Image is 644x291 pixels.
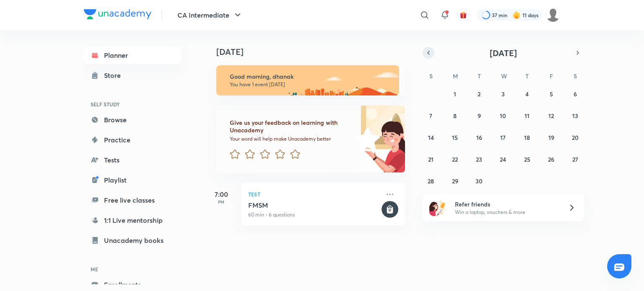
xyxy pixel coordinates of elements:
button: September 23, 2025 [473,152,486,166]
button: September 3, 2025 [496,87,510,100]
button: September 6, 2025 [569,87,582,100]
abbr: September 27, 2025 [572,155,578,163]
abbr: September 2, 2025 [478,90,480,98]
abbr: September 30, 2025 [475,177,483,185]
abbr: Thursday [525,72,529,80]
button: September 29, 2025 [448,174,462,188]
abbr: September 17, 2025 [500,134,506,142]
img: streak [512,11,521,19]
abbr: Saturday [574,72,577,80]
div: Store [104,70,126,80]
abbr: September 10, 2025 [500,112,506,120]
img: Company Logo [84,9,151,19]
p: Your word will help make Unacademy better [230,136,352,142]
img: avatar [460,11,467,19]
button: September 26, 2025 [545,152,558,166]
p: You have 1 event [DATE] [230,81,392,88]
abbr: September 3, 2025 [501,90,505,98]
button: September 18, 2025 [520,131,534,144]
abbr: Tuesday [478,72,481,80]
abbr: September 22, 2025 [452,155,458,163]
button: September 22, 2025 [448,152,462,166]
abbr: September 26, 2025 [548,155,554,163]
button: September 8, 2025 [448,109,462,122]
h6: Give us your feedback on learning with Unacademy [230,119,352,134]
p: Win a laptop, vouchers & more [455,209,558,216]
button: September 7, 2025 [424,109,438,122]
h5: FMSM [248,201,380,209]
abbr: September 18, 2025 [524,134,530,142]
abbr: September 4, 2025 [525,90,529,98]
button: September 11, 2025 [520,109,534,122]
img: feedback_image [327,106,405,173]
button: September 12, 2025 [545,109,558,122]
abbr: September 29, 2025 [452,177,458,185]
p: PM [205,199,238,204]
abbr: September 20, 2025 [572,134,579,142]
abbr: Sunday [429,72,433,80]
button: September 17, 2025 [496,131,510,144]
img: referral [429,199,446,216]
abbr: September 23, 2025 [476,155,482,163]
abbr: September 15, 2025 [452,134,458,142]
a: Playlist [84,172,181,188]
abbr: September 1, 2025 [454,90,456,98]
abbr: September 9, 2025 [478,112,481,120]
button: avatar [457,8,470,22]
button: September 13, 2025 [569,109,582,122]
abbr: September 14, 2025 [428,134,434,142]
a: Browse [84,111,181,128]
abbr: September 24, 2025 [500,155,506,163]
abbr: September 8, 2025 [453,112,457,120]
button: September 16, 2025 [473,131,486,144]
h6: Good morning, dhanak [230,73,392,80]
abbr: September 7, 2025 [429,112,432,120]
img: morning [216,65,399,95]
button: September 27, 2025 [569,152,582,166]
button: September 9, 2025 [473,109,486,122]
abbr: September 25, 2025 [524,155,530,163]
button: September 5, 2025 [545,87,558,100]
img: dhanak [546,8,560,22]
button: September 30, 2025 [473,174,486,188]
button: September 20, 2025 [569,131,582,144]
abbr: Friday [550,72,553,80]
abbr: September 28, 2025 [428,177,434,185]
button: September 21, 2025 [424,152,438,166]
abbr: September 12, 2025 [548,112,554,120]
a: Practice [84,131,181,148]
abbr: Wednesday [501,72,507,80]
h6: Refer friends [455,200,558,209]
button: September 2, 2025 [473,87,486,100]
button: [DATE] [434,47,572,59]
button: September 4, 2025 [520,87,534,100]
abbr: September 21, 2025 [428,155,434,163]
abbr: September 11, 2025 [525,112,530,120]
span: [DATE] [490,47,517,59]
a: Planner [84,47,181,64]
h5: 7:00 [205,189,238,199]
abbr: September 16, 2025 [476,134,482,142]
h4: [DATE] [216,47,413,57]
abbr: September 19, 2025 [548,134,554,142]
h6: SELF STUDY [84,97,181,111]
button: CA Intermediate [172,7,248,23]
abbr: September 13, 2025 [572,112,578,120]
a: 1:1 Live mentorship [84,212,181,229]
p: 60 min • 6 questions [248,211,380,219]
button: September 14, 2025 [424,131,438,144]
a: Company Logo [84,9,151,21]
button: September 28, 2025 [424,174,438,188]
button: September 1, 2025 [448,87,462,100]
p: Test [248,189,380,199]
button: September 24, 2025 [496,152,510,166]
abbr: Monday [453,72,458,80]
button: September 19, 2025 [545,131,558,144]
h6: ME [84,262,181,276]
button: September 25, 2025 [520,152,534,166]
button: September 10, 2025 [496,109,510,122]
a: Free live classes [84,192,181,209]
abbr: September 5, 2025 [550,90,553,98]
a: Store [84,67,181,84]
a: Tests [84,152,181,168]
